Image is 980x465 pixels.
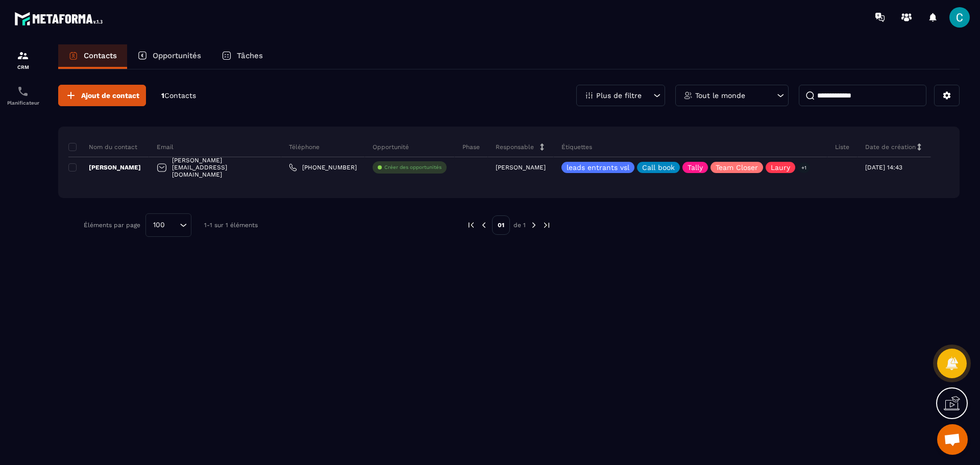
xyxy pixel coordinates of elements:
p: Liste [835,143,849,151]
a: [PHONE_NUMBER] [289,163,357,172]
p: Nom du contact [68,143,137,151]
span: Contacts [164,91,196,100]
span: Ajout de contact [81,90,139,101]
p: Éléments par page [84,222,140,229]
span: 100 [150,219,168,231]
div: Search for option [145,213,191,237]
p: Téléphone [289,143,320,151]
p: leads entrants vsl [567,164,629,171]
p: de 1 [513,221,526,229]
p: 1 [161,91,196,101]
img: prev [467,221,476,230]
div: Ouvrir le chat [937,424,968,455]
button: Ajout de contact [58,85,146,106]
p: 01 [492,215,510,235]
img: formation [17,50,29,62]
img: logo [14,9,106,28]
p: Opportunité [373,143,409,151]
img: scheduler [17,85,29,97]
img: next [542,221,551,230]
a: Contacts [58,44,127,69]
img: next [529,221,538,230]
p: Laury [771,164,790,171]
p: Étiquettes [561,143,592,151]
p: +1 [798,162,810,173]
p: Date de création [865,143,916,151]
img: prev [479,221,488,230]
p: Tally [688,164,703,171]
p: Plus de filtre [596,92,642,99]
p: Email [157,143,174,151]
a: schedulerschedulerPlanificateur [3,78,43,113]
p: Créer des opportunités [384,164,442,171]
p: Opportunités [153,51,201,60]
p: Call book [642,164,675,171]
p: Contacts [84,51,117,60]
p: Planificateur [3,100,43,106]
input: Search for option [168,219,177,231]
p: [PERSON_NAME] [496,164,546,171]
a: Opportunités [127,44,211,69]
p: Team Closer [716,164,758,171]
p: Responsable [496,143,534,151]
p: Tâches [237,51,263,60]
p: Phase [462,143,480,151]
p: [PERSON_NAME] [68,163,141,172]
p: CRM [3,64,43,70]
a: Tâches [211,44,273,69]
p: Tout le monde [695,92,745,99]
p: [DATE] 14:43 [865,164,902,171]
p: 1-1 sur 1 éléments [204,222,258,229]
a: formationformationCRM [3,42,43,78]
